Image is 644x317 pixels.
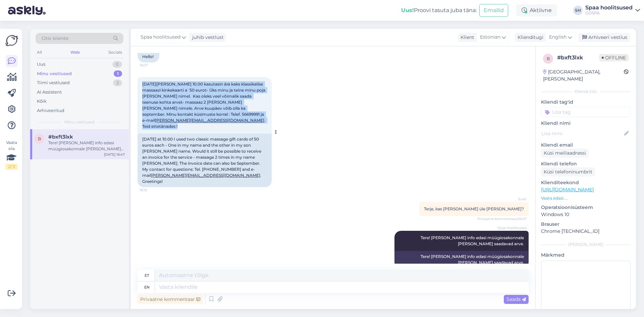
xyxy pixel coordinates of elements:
[145,270,149,281] div: et
[578,33,630,42] div: Arhiveeri vestlus
[549,34,567,41] span: English
[541,179,631,186] p: Klienditeekond
[155,118,264,123] a: [PERSON_NAME][EMAIL_ADDRESS][DOMAIN_NAME]
[599,54,629,61] span: Offline
[541,252,631,259] p: Märkmed
[541,204,631,211] p: Operatsioonisüsteem
[37,89,62,96] div: AI Assistent
[69,48,81,57] div: Web
[541,211,631,218] p: Windows 10
[541,120,631,127] p: Kliendi nimi
[5,34,18,47] img: Askly Logo
[479,4,508,17] button: Emailid
[38,136,41,141] span: b
[140,63,165,68] span: 16:07
[541,149,589,158] div: Küsi meiliaadressi
[541,221,631,228] p: Brauser
[541,167,595,176] div: Küsi telefoninumbrit
[37,98,47,105] div: Kõik
[401,7,414,13] b: Uus!
[113,80,122,86] div: 2
[190,34,224,41] div: juhib vestlust
[541,195,631,201] p: Vaata edasi ...
[541,130,623,137] input: Lisa nimi
[140,188,165,193] span: 16:16
[543,68,624,83] div: [GEOGRAPHIC_DATA], [PERSON_NAME]
[107,48,123,57] div: Socials
[506,296,526,302] span: Saada
[516,4,557,16] div: Aktiivne
[144,281,150,293] div: en
[138,295,203,304] div: Privaatne kommentaar
[585,5,640,16] a: Spaa hoolitsusedGOSPA
[138,134,272,187] div: [DATE] at 10.00 I used two classic massage gift cards of 50 euros each - One in my name and the o...
[541,242,631,248] div: [PERSON_NAME]
[477,216,527,221] span: Privaatne kommentaar | 16:47
[585,10,633,16] div: GOSPA
[541,160,631,167] p: Kliendi telefon
[151,173,260,178] a: [PERSON_NAME][EMAIL_ADDRESS][DOMAIN_NAME]
[515,34,543,41] div: Klienditugi
[5,164,17,170] div: 2 / 3
[37,80,70,86] div: Tiimi vestlused
[547,56,550,61] span: b
[424,206,524,211] span: Terje, kas [PERSON_NAME] üle [PERSON_NAME]?
[497,225,527,230] span: Spaa hoolitsused
[458,34,474,41] div: Klient
[557,54,599,62] div: # bxft3lxk
[37,70,72,77] div: Minu vestlused
[138,51,159,62] div: Hello!
[48,140,125,152] div: Tere! [PERSON_NAME] info edasi müügiosakonnale [PERSON_NAME] saadavad arve.
[394,251,529,268] div: Tere! [PERSON_NAME] info edasi müügiosakonnale [PERSON_NAME] saadavad arve.
[48,134,73,140] span: #bxft3lxk
[480,34,500,41] span: Estonian
[401,6,477,14] div: Proovi tasuta juba täna:
[573,6,583,15] div: SH
[142,82,266,129] span: [DATE][PERSON_NAME] 10.00 kasutasin ära kaks klassikalise massaazi kinkekaarti a`50 eurot- Üks mi...
[5,140,17,170] div: Vaata siia
[37,61,45,68] div: Uus
[541,142,631,149] p: Kliendi email
[36,48,43,57] div: All
[64,119,95,125] span: Minu vestlused
[421,235,525,246] span: Tere! [PERSON_NAME] info edasi müügiosakonnale [PERSON_NAME] saadavad arve.
[112,61,122,68] div: 0
[541,89,631,95] div: Kliendi info
[37,107,64,114] div: Arhiveeritud
[104,152,125,157] div: [DATE] 16:47
[141,34,180,41] span: Spaa hoolitsused
[42,35,68,42] span: Otsi kliente
[541,228,631,235] p: Chrome [TECHNICAL_ID]
[114,70,122,77] div: 1
[585,5,633,10] div: Spaa hoolitsused
[541,107,631,117] input: Lisa tag
[541,187,594,193] a: [URL][DOMAIN_NAME]
[501,197,527,202] span: Eveli
[541,99,631,106] p: Kliendi tag'id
